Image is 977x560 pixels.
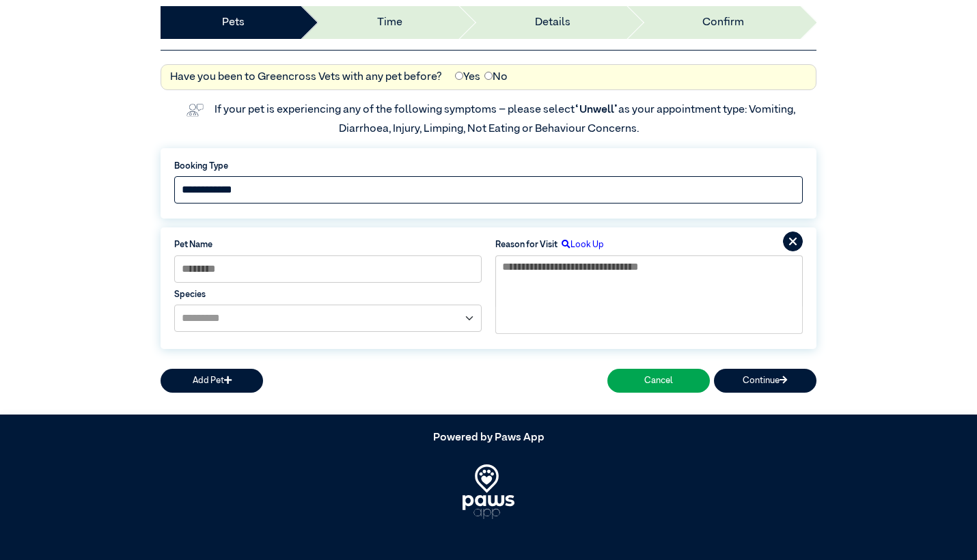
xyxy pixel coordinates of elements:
[455,69,480,85] label: Yes
[174,238,482,251] label: Pet Name
[575,104,618,115] span: “Unwell”
[161,369,263,393] button: Add Pet
[714,369,816,393] button: Continue
[484,72,493,80] input: No
[170,69,442,85] label: Have you been to Greencross Vets with any pet before?
[455,72,463,80] input: Yes
[222,14,245,31] a: Pets
[484,69,508,85] label: No
[607,369,710,393] button: Cancel
[463,464,515,519] img: PawsApp
[174,288,482,301] label: Species
[215,104,797,135] label: If your pet is experiencing any of the following symptoms – please select as your appointment typ...
[558,238,604,251] label: Look Up
[495,238,558,251] label: Reason for Visit
[174,160,803,173] label: Booking Type
[161,432,816,445] h5: Powered by Paws App
[182,99,208,121] img: vet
